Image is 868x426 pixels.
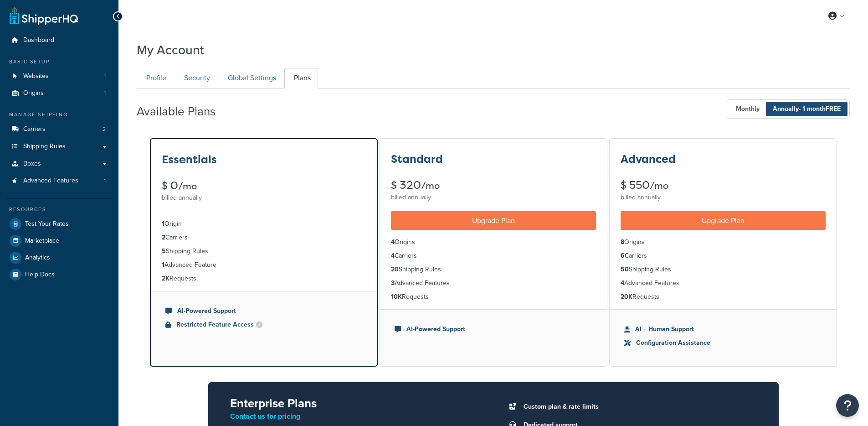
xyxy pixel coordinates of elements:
[621,211,826,230] a: Upgrade Plan
[162,192,366,204] div: billed annually
[137,41,204,59] h1: My Account
[284,68,318,88] a: Plans
[104,73,106,80] span: 1
[10,7,78,25] a: ShipperHQ Home
[391,265,596,275] li: Shipping Rules
[7,156,112,172] a: Boxes
[621,292,826,302] li: Requests
[621,180,826,191] div: $ 550
[23,36,54,44] span: Dashboard
[621,237,826,247] li: Origins
[7,216,112,232] a: Test Your Rates
[624,324,822,334] li: AI + Human Support
[391,278,596,288] li: Advanced Features
[621,251,826,261] li: Carriers
[25,271,55,279] span: Help Docs
[621,191,826,204] div: billed annually
[7,121,112,138] li: Carriers
[7,233,112,249] a: Marketplace
[621,278,624,288] strong: 4
[650,179,668,192] small: /mo
[162,154,217,166] h3: Essentials
[7,68,112,85] a: Websites 1
[162,274,169,283] strong: 2K
[7,58,112,66] div: Basic Setup
[391,153,443,165] h3: Standard
[178,180,197,192] small: /mo
[165,306,362,316] li: AI-Powered Support
[391,292,596,302] li: Requests
[391,237,395,247] strong: 4
[7,172,112,189] a: Advanced Features 1
[391,211,596,230] a: Upgrade Plan
[23,73,49,80] span: Websites
[23,143,66,151] span: Shipping Rules
[25,220,69,228] span: Test Your Rates
[727,99,850,119] button: Monthly Annually- 1 monthFREE
[175,68,217,88] a: Security
[162,233,165,242] strong: 2
[826,104,841,114] b: FREE
[23,160,41,168] span: Boxes
[137,105,229,118] h2: Available Plans
[391,180,596,191] div: $ 320
[729,102,766,116] span: Monthly
[230,410,479,423] p: Contact us for pricing
[7,85,112,102] li: Origins
[7,111,112,119] div: Manage Shipping
[137,68,174,88] a: Profile
[230,397,479,410] h2: Enterprise Plans
[162,260,164,270] strong: 1
[162,219,164,229] strong: 1
[799,104,841,114] span: - 1 month
[162,246,166,256] strong: 5
[391,278,395,288] strong: 3
[7,138,112,155] a: Shipping Rules
[165,320,362,330] li: Restricted Feature Access
[391,251,395,260] strong: 4
[7,249,112,266] a: Analytics
[391,191,596,204] div: billed annually
[23,125,46,133] span: Carriers
[7,266,112,283] a: Help Docs
[391,251,596,261] li: Carriers
[104,177,106,185] span: 1
[395,324,592,334] li: AI-Powered Support
[519,400,757,413] li: Custom plan & rate limits
[7,32,112,49] a: Dashboard
[162,233,366,243] li: Carriers
[621,153,676,165] h3: Advanced
[7,172,112,189] li: Advanced Features
[621,237,624,247] strong: 8
[162,274,366,284] li: Requests
[624,338,822,348] li: Configuration Assistance
[621,265,629,274] strong: 50
[7,121,112,138] a: Carriers 2
[218,68,283,88] a: Global Settings
[162,246,366,256] li: Shipping Rules
[391,292,402,301] strong: 10K
[391,237,596,247] li: Origins
[7,206,112,213] div: Resources
[421,179,440,192] small: /mo
[621,292,632,301] strong: 20K
[162,260,366,270] li: Advanced Feature
[836,394,859,417] button: Open Resource Center
[25,254,50,262] span: Analytics
[391,265,399,274] strong: 20
[103,125,106,133] span: 2
[7,85,112,102] a: Origins 1
[621,278,826,288] li: Advanced Features
[766,102,847,116] span: Annually
[162,219,366,229] li: Origin
[621,251,625,260] strong: 6
[23,177,78,185] span: Advanced Features
[621,265,826,275] li: Shipping Rules
[23,89,44,97] span: Origins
